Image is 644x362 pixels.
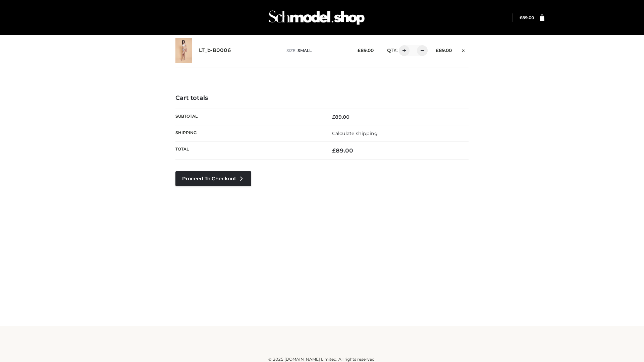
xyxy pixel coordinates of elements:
a: £89.00 [520,15,534,20]
span: £ [520,15,522,20]
h4: Cart totals [175,95,469,102]
bdi: 89.00 [332,147,353,154]
bdi: 89.00 [358,48,374,53]
a: LT_b-B0006 [199,47,231,54]
a: Proceed to Checkout [175,171,251,186]
span: £ [358,48,361,53]
span: £ [436,48,439,53]
th: Shipping [175,125,322,141]
th: Subtotal [175,109,322,125]
a: Remove this item [459,45,469,54]
div: QTY: [380,45,425,56]
th: Total [175,142,322,160]
span: £ [332,147,336,154]
bdi: 89.00 [520,15,534,20]
span: £ [332,114,335,120]
span: SMALL [298,48,312,53]
img: Schmodel Admin 964 [266,4,367,31]
bdi: 89.00 [332,114,350,120]
a: Calculate shipping [332,130,378,136]
bdi: 89.00 [436,48,452,53]
p: size : [286,48,347,54]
